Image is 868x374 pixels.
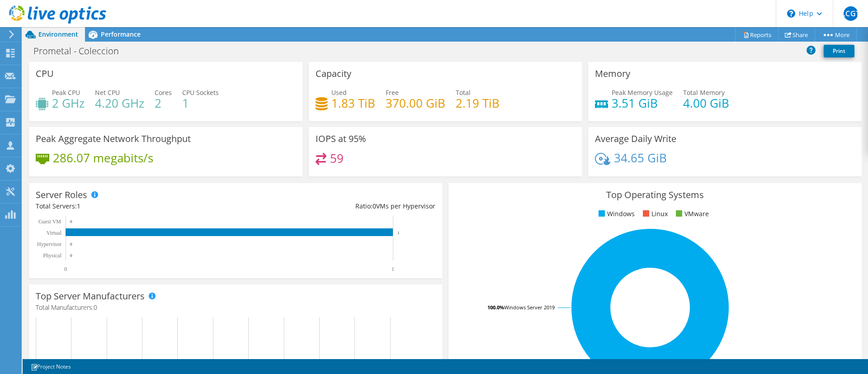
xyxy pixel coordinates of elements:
[504,304,555,311] tspan: Windows Server 2019
[487,304,504,311] tspan: 100.0%
[455,190,855,200] h3: Top Operating Systems
[330,153,344,163] h4: 59
[674,209,709,219] li: VMware
[36,291,145,301] h3: Top Server Manufacturers
[735,28,778,42] a: Reports
[392,266,394,272] text: 1
[316,69,351,79] h3: Capacity
[95,98,144,108] h4: 4.20 GHz
[683,98,729,108] h4: 4.00 GiB
[612,98,673,108] h4: 3.51 GiB
[824,45,854,57] a: Print
[641,209,668,219] li: Linux
[778,28,815,42] a: Share
[331,88,347,97] span: Used
[53,153,153,163] h4: 286.07 megabits/s
[844,6,858,21] span: LCGT
[155,98,172,108] h4: 2
[101,30,141,38] span: Performance
[70,219,72,224] text: 0
[36,69,54,79] h3: CPU
[595,134,676,144] h3: Average Daily Write
[456,98,500,108] h4: 2.19 TiB
[36,134,191,144] h3: Peak Aggregate Network Throughput
[612,88,673,97] span: Peak Memory Usage
[94,303,97,312] span: 0
[316,134,366,144] h3: IOPS at 95%
[52,88,80,97] span: Peak CPU
[70,242,72,246] text: 0
[38,218,61,225] text: Guest VM
[77,202,80,210] span: 1
[182,88,219,97] span: CPU Sockets
[787,9,795,18] svg: \n
[37,241,61,247] text: Hypervisor
[331,98,375,108] h4: 1.83 TiB
[815,28,857,42] a: More
[36,303,435,312] h4: Total Manufacturers:
[595,69,630,79] h3: Memory
[43,252,61,259] text: Physical
[683,88,725,97] span: Total Memory
[47,230,62,236] text: Virtual
[70,253,72,258] text: 0
[36,201,236,211] div: Total Servers:
[64,266,67,272] text: 0
[155,88,172,97] span: Cores
[614,153,667,163] h4: 34.65 GiB
[236,201,435,211] div: Ratio: VMs per Hypervisor
[36,190,87,200] h3: Server Roles
[373,202,376,210] span: 0
[182,98,219,108] h4: 1
[386,98,445,108] h4: 370.00 GiB
[456,88,471,97] span: Total
[38,30,78,38] span: Environment
[386,88,399,97] span: Free
[29,46,133,56] h1: Prometal - Coleccion
[52,98,85,108] h4: 2 GHz
[24,361,77,372] a: Project Notes
[95,88,120,97] span: Net CPU
[596,209,635,219] li: Windows
[397,231,400,235] text: 1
